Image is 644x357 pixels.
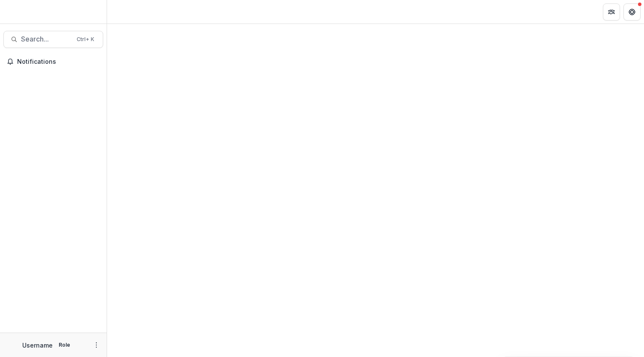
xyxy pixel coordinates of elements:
span: Notifications [17,58,100,65]
span: Search... [21,35,72,43]
button: More [91,340,101,350]
div: Ctrl + K [75,35,96,44]
button: Notifications [3,55,103,68]
button: Search... [3,31,103,48]
button: Partners [603,3,620,21]
p: Role [56,341,73,349]
p: Username [22,341,53,350]
button: Get Help [623,3,641,21]
nav: breadcrumb [110,6,147,18]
